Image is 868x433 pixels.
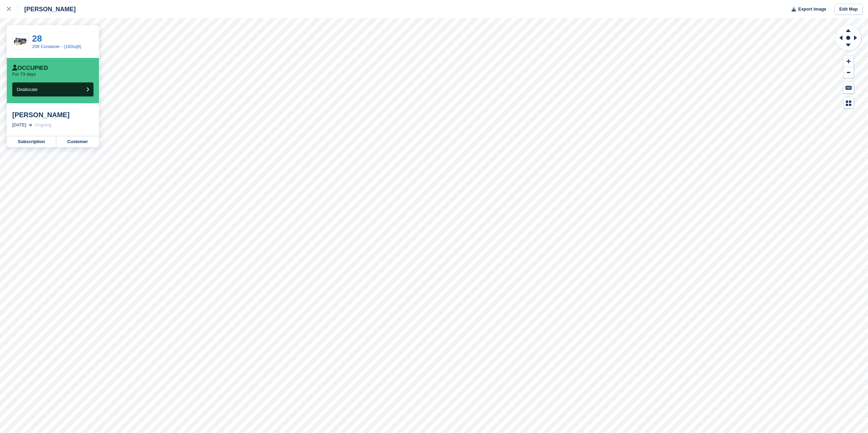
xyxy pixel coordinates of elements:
[32,33,42,44] a: 28
[32,44,82,49] a: 20ft Container - (160sqft)
[835,4,863,15] a: Edit Map
[843,82,854,93] button: Keyboard Shortcuts
[12,122,26,128] div: [DATE]
[18,5,76,13] div: [PERSON_NAME]
[843,97,854,109] button: Map Legend
[798,6,826,13] span: Export Image
[843,67,854,78] button: Zoom Out
[13,36,28,48] img: 20-ft-container.jpg
[12,65,48,72] div: Occupied
[7,136,56,147] a: Subscription
[12,82,93,96] button: Deallocate
[788,4,826,15] button: Export Image
[56,136,99,147] a: Customer
[843,56,854,67] button: Zoom In
[12,111,93,119] div: [PERSON_NAME]
[29,124,32,126] img: arrow-right-light-icn-cde0832a797a2874e46488d9cf13f60e5c3a73dbe684e267c42b8395dfbc2abf.svg
[17,87,38,92] span: Deallocate
[35,122,52,128] div: Ongoing
[12,72,36,77] p: For 73 days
